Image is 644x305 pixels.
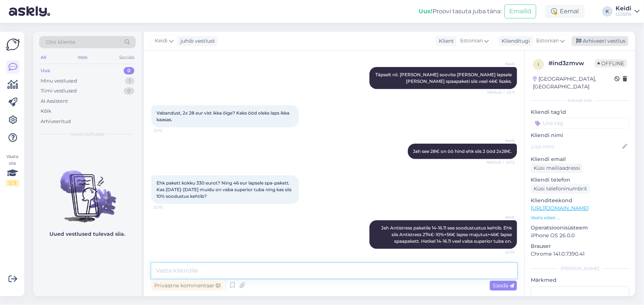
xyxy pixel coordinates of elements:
p: iPhone OS 26.0.0 [531,232,629,239]
div: 2 / 3 [6,180,19,186]
span: 22:20 [487,249,515,255]
div: Küsi telefoninumbrit [531,184,590,194]
div: juhib vestlust [178,37,215,45]
div: Klienditugi [499,37,530,45]
button: Emailid [504,4,536,18]
span: Jah Antistress paketile 14-16.11 see soodustustus kehtib. Ehk siis Antistress 274€-10%+56€ lapse ... [381,225,513,244]
span: Estonian [460,37,483,45]
div: Arhiveeri vestlus [572,36,628,46]
span: Otsi kliente [46,38,75,46]
p: Klienditeekond [531,197,629,204]
div: AI Assistent [41,98,68,105]
input: Lisa tag [531,118,629,129]
div: Web [76,53,89,62]
span: i [538,62,539,67]
span: 22:12 [154,128,181,133]
div: Keidi [616,6,631,11]
p: Brauser [531,242,629,250]
p: Uued vestlused tulevad siia. [50,230,125,238]
div: GOSPA [616,11,631,17]
span: Täpselt nii. [PERSON_NAME] soovite [PERSON_NAME] lapsele [PERSON_NAME] spaapaketi siis veel 46€ l... [375,72,513,84]
span: Keidi [487,61,515,67]
div: Socials [118,53,136,62]
input: Lisa nimi [531,143,621,151]
div: Küsi meiliaadressi [531,163,583,173]
div: [PERSON_NAME] [531,265,629,272]
p: Chrome 141.0.7390.41 [531,250,629,258]
div: Kõik [41,108,51,115]
p: Kliendi telefon [531,176,629,184]
p: Operatsioonisüsteem [531,224,629,232]
p: Kliendi email [531,155,629,163]
div: Kliendi info [531,97,629,104]
span: Offline [595,59,627,67]
span: Uued vestlused [70,131,105,137]
span: Nähtud ✓ 22:12 [486,159,515,165]
div: Tiimi vestlused [41,87,77,95]
div: # ind3zmvw [548,59,595,68]
span: Nähtud ✓ 22:11 [487,90,515,95]
span: Keidi [155,37,168,45]
div: Vaata siia [6,153,19,186]
span: Estonian [536,37,559,45]
span: Vabandust, 2x 28 eur vist ikka õige? Kaks ööd oleks laps ikka kaasas. [156,110,290,122]
span: Saada [493,282,514,289]
p: Kliendi nimi [531,132,629,139]
span: Ehk pakett kokku 330 eurot? Ning 46 eur lapsele spa-pakett. Kas [DATE]-[DATE] muidu on vaba super... [156,180,293,199]
a: [URL][DOMAIN_NAME] [531,205,589,211]
div: K [602,6,613,17]
div: 0 [124,87,134,95]
div: 0 [124,67,134,74]
span: 22:15 [154,204,181,210]
p: Märkmed [531,276,629,284]
span: Keidi [487,214,515,220]
div: All [39,53,48,62]
div: Eemal [545,5,585,18]
span: Jah see 28€ on öö hind ehk siis 2 ööd 2x28€. [413,148,512,154]
p: Kliendi tag'id [531,108,629,116]
div: Minu vestlused [41,77,77,85]
span: Keidi [487,138,515,143]
div: [GEOGRAPHIC_DATA], [GEOGRAPHIC_DATA] [533,75,614,91]
b: Uus! [419,8,433,15]
a: KeidiGOSPA [616,6,640,17]
p: Vaata edasi ... [531,214,629,221]
div: Privaatne kommentaar [151,281,223,291]
div: Arhiveeritud [41,118,71,125]
img: Askly Logo [6,38,20,52]
div: Proovi tasuta juba täna: [419,7,502,16]
div: 1 [125,77,134,85]
img: No chats [33,157,142,224]
div: Klient [436,37,454,45]
div: Uus [41,67,50,74]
